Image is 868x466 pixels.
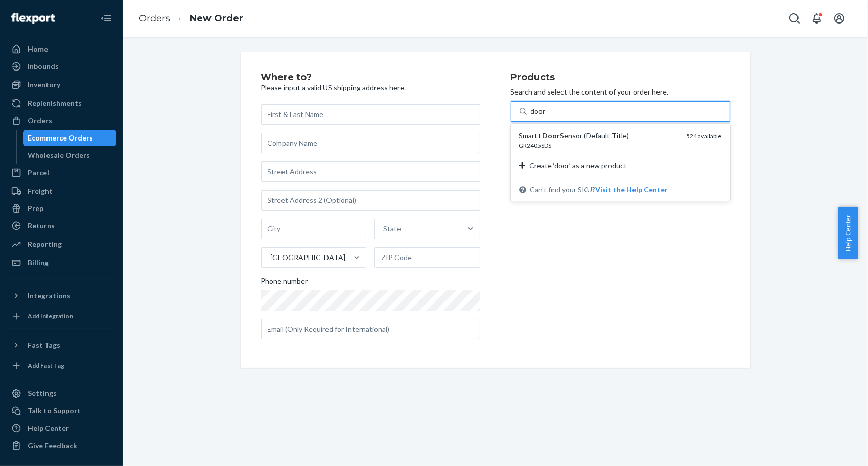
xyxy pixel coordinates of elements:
[261,319,480,339] input: Email (Only Required for International)
[28,133,93,143] div: Ecommerce Orders
[28,440,77,451] div: Give Feedback
[261,219,367,239] input: City
[11,13,55,24] img: Flexport logo
[6,58,116,75] a: Inbounds
[28,388,57,399] div: Settings
[6,337,116,354] button: Fast Tags
[511,87,730,97] p: Search and select the content of your order here.
[6,420,116,436] a: Help Center
[23,130,117,146] a: Ecommerce Orders
[6,437,116,454] button: Give Feedback
[6,308,116,324] a: Add Integration
[784,8,805,29] button: Open Search Box
[6,77,116,93] a: Inventory
[374,247,480,268] input: ZIP Code
[28,340,60,351] div: Fast Tags
[829,8,850,29] button: Open account menu
[531,106,547,116] input: Smart+DoorSensor (Default Title)GR2405SDS524 availableCreate ‘door’ as a new productCan't find yo...
[530,184,668,195] span: Can't find your SKU?
[28,44,48,54] div: Home
[6,254,116,271] a: Billing
[6,183,116,199] a: Freight
[6,41,116,57] a: Home
[6,288,116,304] button: Integrations
[261,73,480,83] h2: Where to?
[139,13,170,24] a: Orders
[687,132,722,140] span: 524 available
[261,104,480,125] input: First & Last Name
[6,385,116,402] a: Settings
[28,98,82,108] div: Replenishments
[6,403,116,419] a: Talk to Support
[383,224,401,234] div: State
[261,161,480,182] input: Street Address
[6,358,116,374] a: Add Fast Tag
[6,165,116,181] a: Parcel
[807,8,827,29] button: Open notifications
[6,95,116,111] a: Replenishments
[6,218,116,234] a: Returns
[96,8,116,29] button: Close Navigation
[6,236,116,252] a: Reporting
[131,4,251,34] ol: breadcrumbs
[28,291,71,301] div: Integrations
[270,252,271,263] input: [GEOGRAPHIC_DATA]
[28,258,49,268] div: Billing
[28,61,59,72] div: Inbounds
[28,221,55,231] div: Returns
[519,131,678,141] div: Smart+ Sensor (Default Title)
[511,73,730,83] h2: Products
[261,276,308,290] span: Phone number
[28,80,60,90] div: Inventory
[190,13,243,24] a: New Order
[23,147,117,164] a: Wholesale Orders
[28,186,53,196] div: Freight
[28,239,62,249] div: Reporting
[261,83,480,93] p: Please input a valid US shipping address here.
[529,160,627,171] span: Create ‘door’ as a new product
[261,133,480,153] input: Company Name
[28,150,90,160] div: Wholesale Orders
[28,361,64,370] div: Add Fast Tag
[838,207,858,259] button: Help Center
[543,131,560,140] em: Door
[6,200,116,217] a: Prep
[28,423,69,433] div: Help Center
[271,252,346,263] div: [GEOGRAPHIC_DATA]
[28,168,49,178] div: Parcel
[596,184,668,195] button: Smart+DoorSensor (Default Title)GR2405SDS524 availableCreate ‘door’ as a new productCan't find yo...
[28,406,81,416] div: Talk to Support
[519,141,678,150] div: GR2405SDS
[6,112,116,129] a: Orders
[28,115,52,126] div: Orders
[28,203,43,214] div: Prep
[261,190,480,211] input: Street Address 2 (Optional)
[28,312,73,320] div: Add Integration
